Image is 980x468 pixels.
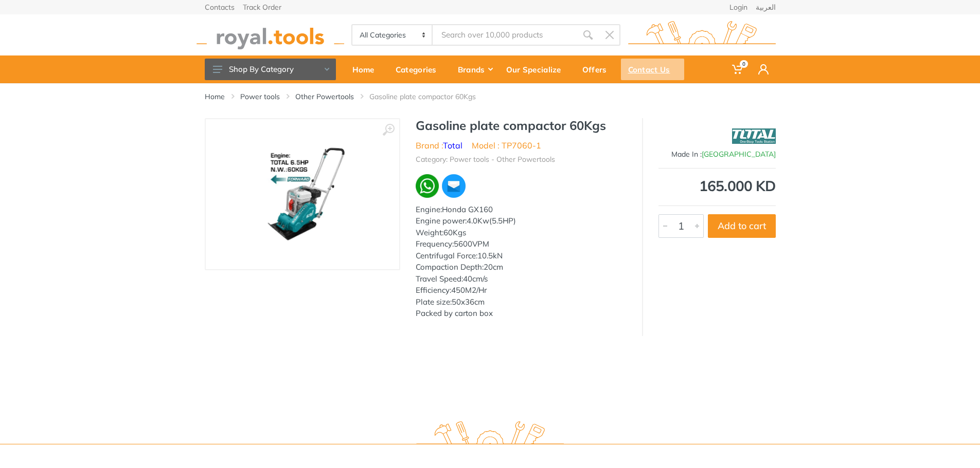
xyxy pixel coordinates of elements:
a: Categories [388,55,451,83]
a: العربية [756,4,776,11]
a: Contacts [205,4,235,11]
li: Model : TP7060-1 [472,139,541,152]
input: Site search [433,24,577,46]
div: Travel Speed:40cm/s [416,273,627,285]
a: 0 [725,55,751,83]
button: Shop By Category [205,59,336,80]
select: Category [352,25,433,45]
a: Home [205,91,225,102]
div: Home [345,59,388,80]
img: Total [732,123,776,149]
a: Other Powertools [295,91,354,102]
li: Gasoline plate compactor 60Kgs [369,91,491,102]
span: 0 [740,60,748,68]
img: royal.tools Logo [416,421,564,450]
h1: Gasoline plate compactor 60Kgs [416,118,627,133]
a: Contact Us [621,55,684,83]
div: Engine:Honda GX160 [416,204,627,216]
img: wa.webp [416,174,439,198]
div: Our Specialize [499,59,575,80]
div: Compaction Depth:20cm [416,261,627,273]
div: Packed by carton box [416,308,627,320]
a: Track Order [243,4,281,11]
a: Power tools [240,91,280,102]
a: Home [345,55,388,83]
div: Plate size:50x36cm [416,296,627,308]
div: Frequency:5600VPM [416,238,627,250]
a: Login [729,4,747,11]
div: Efficiency:450M2/Hr [416,285,627,296]
div: Made In : [658,149,776,160]
div: Engine power:4.0Kw(5.5HP) [416,215,627,227]
div: Brands [451,59,499,80]
div: 165.000 KD [658,179,776,193]
div: Categories [388,59,451,80]
div: Centrifugal Force:10.5kN [416,250,627,262]
a: Offers [575,55,621,83]
span: [GEOGRAPHIC_DATA] [702,149,776,159]
button: Add to cart [708,214,776,238]
nav: breadcrumb [205,91,776,102]
img: royal.tools Logo [628,21,776,49]
a: Total [443,140,462,151]
li: Category: Power tools - Other Powertools [416,154,555,165]
img: royal.tools Logo [197,21,344,49]
div: Weight:60Kgs [416,227,627,239]
div: Offers [575,59,621,80]
div: Contact Us [621,59,684,80]
img: Royal Tools - Gasoline plate compactor 60Kgs [245,129,360,259]
img: ma.webp [441,173,467,199]
a: Our Specialize [499,55,575,83]
li: Brand : [416,139,462,152]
